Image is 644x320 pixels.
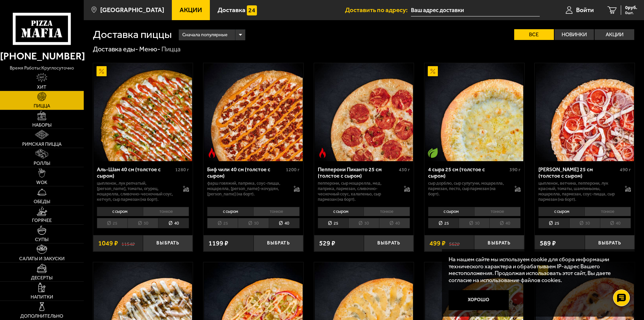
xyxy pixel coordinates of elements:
[97,218,127,228] li: 25
[182,29,227,41] span: Сначала популярные
[286,167,300,173] span: 1200 г
[314,63,414,161] a: Острое блюдоПепперони Пиканто 25 см (толстое с сыром)
[34,161,50,166] span: Роллы
[253,207,300,216] li: тонкое
[269,218,300,228] li: 40
[207,207,253,216] li: с сыром
[121,240,135,247] s: 1154 ₽
[348,218,379,228] li: 30
[474,235,524,252] button: Выбрать
[428,148,438,158] img: Вегетарианское блюдо
[158,218,189,228] li: 40
[555,29,594,40] label: Новинки
[536,63,634,161] img: Петровская 25 см (толстое с сыром)
[595,29,634,40] label: Акции
[428,166,508,179] div: 4 сыра 25 см (толстое с сыром)
[584,207,631,216] li: тонкое
[509,167,521,173] span: 390 г
[625,5,637,10] span: 0 руб.
[93,63,193,161] a: АкционныйАль-Шам 40 см (толстое с сыром)
[37,85,46,90] span: Хит
[218,7,245,13] span: Доставка
[319,240,335,247] span: 529 ₽
[93,45,138,53] a: Доставка еды-
[34,104,50,108] span: Пицца
[19,257,65,261] span: Салаты и закуски
[620,167,631,173] span: 490 г
[474,207,521,216] li: тонкое
[34,199,50,204] span: Обеды
[207,166,284,179] div: Биф чили 40 см (толстое с сыром)
[428,181,508,197] p: сыр дорблю, сыр сулугуни, моцарелла, пармезан, песто, сыр пармезан (на борт).
[364,235,414,252] button: Выбрать
[139,45,160,53] a: Меню-
[318,166,397,179] div: Пепперони Пиканто 25 см (толстое с сыром)
[94,63,192,161] img: Аль-Шам 40 см (толстое с сыром)
[247,5,257,15] img: 15daf4d41897b9f0e9f617042186c801.svg
[428,66,438,76] img: Акционный
[449,290,509,310] button: Хорошо
[97,207,143,216] li: с сыром
[411,4,540,16] input: Ваш адрес доставки
[20,314,63,319] span: Дополнительно
[207,148,217,158] img: Острое блюдо
[459,218,489,228] li: 30
[399,167,410,173] span: 430 г
[32,218,52,223] span: Горячее
[238,218,268,228] li: 30
[317,148,328,158] img: Острое блюдо
[540,240,556,247] span: 589 ₽
[425,63,523,161] img: 4 сыра 25 см (толстое с сыром)
[98,240,118,247] span: 1049 ₽
[254,235,303,252] button: Выбрать
[600,218,631,228] li: 40
[207,218,238,228] li: 25
[22,142,62,147] span: Римская пицца
[143,235,193,252] button: Выбрать
[161,45,181,54] div: Пицца
[209,240,228,247] span: 1199 ₽
[204,63,302,161] img: Биф чили 40 см (толстое с сыром)
[203,63,303,161] a: Острое блюдоБиф чили 40 см (толстое с сыром)
[538,207,584,216] li: с сыром
[428,207,474,216] li: с сыром
[97,166,174,179] div: Аль-Шам 40 см (толстое с сыром)
[535,63,635,161] a: Петровская 25 см (толстое с сыром)
[36,180,47,185] span: WOK
[538,181,618,202] p: цыпленок, ветчина, пепперони, лук красный, томаты, шампиньоны, моцарелла, пармезан, соус-пицца, с...
[31,295,53,300] span: Напитки
[315,63,413,161] img: Пепперони Пиканто 25 см (толстое с сыром)
[93,29,172,40] h1: Доставка пиццы
[143,207,189,216] li: тонкое
[364,207,410,216] li: тонкое
[569,218,600,228] li: 30
[97,181,177,202] p: цыпленок, лук репчатый, [PERSON_NAME], томаты, огурец, моцарелла, сливочно-чесночный соус, кетчуп...
[538,166,618,179] div: [PERSON_NAME] 25 см (толстое с сыром)
[97,66,107,76] img: Акционный
[32,123,51,128] span: Наборы
[318,218,348,228] li: 25
[31,276,52,280] span: Десерты
[585,235,635,252] button: Выбрать
[127,218,158,228] li: 30
[379,218,410,228] li: 40
[489,218,520,228] li: 40
[449,256,624,284] p: На нашем сайте мы используем cookie для сбора информации технического характера и обрабатываем IP...
[318,207,364,216] li: с сыром
[538,218,569,228] li: 25
[428,218,459,228] li: 25
[429,240,446,247] span: 499 ₽
[424,63,524,161] a: АкционныйВегетарианское блюдо4 сыра 25 см (толстое с сыром)
[35,237,48,242] span: Супы
[345,7,411,13] span: Доставить по адресу:
[514,29,554,40] label: Все
[318,181,397,202] p: пепперони, сыр Моцарелла, мед, паприка, пармезан, сливочно-чесночный соус, халапеньо, сыр пармеза...
[100,7,164,13] span: [GEOGRAPHIC_DATA]
[175,167,189,173] span: 1280 г
[180,7,202,13] span: Акции
[576,7,594,13] span: Войти
[449,240,460,247] s: 562 ₽
[207,181,287,197] p: фарш говяжий, паприка, соус-пицца, моцарелла, [PERSON_NAME]-кочудян, [PERSON_NAME] (на борт).
[625,11,637,15] span: 0 шт.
